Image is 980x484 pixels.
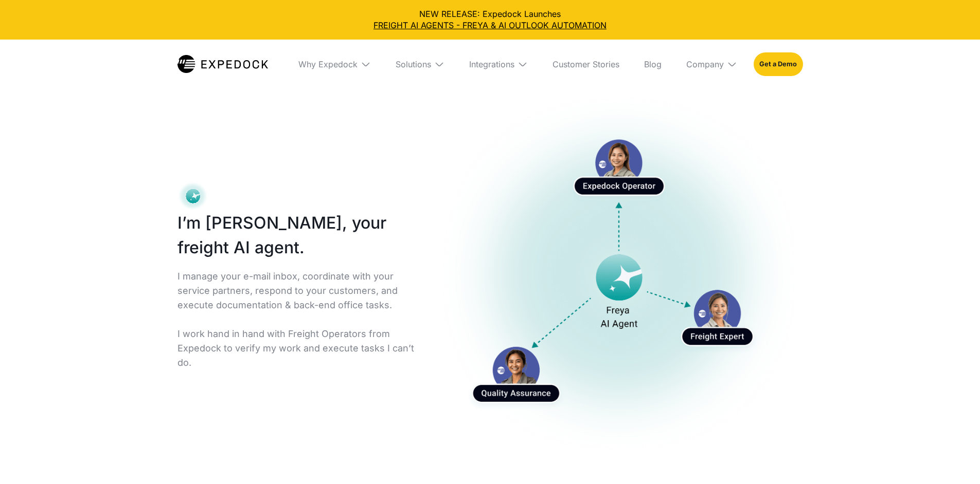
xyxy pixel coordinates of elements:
a: Customer Stories [544,40,628,89]
div: Company [686,59,724,69]
a: FREIGHT AI AGENTS - FREYA & AI OUTLOOK AUTOMATION [8,20,972,31]
a: Get a Demo [754,52,803,76]
div: NEW RELEASE: Expedock Launches [8,8,972,31]
p: I manage your e-mail inbox, coordinate with your service partners, respond to your customers, and... [177,269,419,370]
div: Solutions [396,59,431,69]
div: Company [678,40,745,89]
div: Why Expedock [290,40,379,89]
h1: I’m [PERSON_NAME], your freight AI agent. [177,211,419,260]
a: Blog [636,40,670,89]
div: Integrations [461,40,536,89]
div: Integrations [469,59,514,69]
div: Solutions [387,40,453,89]
div: Why Expedock [298,59,358,69]
a: open lightbox [435,90,803,457]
